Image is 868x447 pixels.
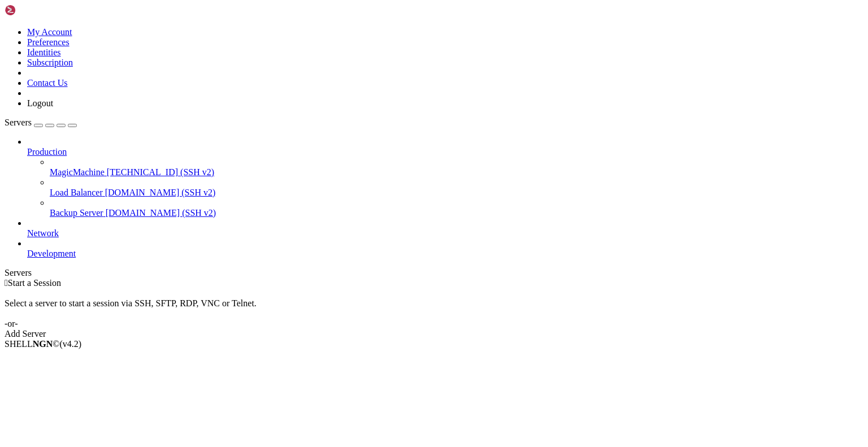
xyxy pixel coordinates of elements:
span: 4.2.0 [60,339,82,349]
span: [DOMAIN_NAME] (SSH v2) [105,188,216,197]
a: Subscription [27,58,73,67]
span: Production [27,147,67,157]
a: Development [27,249,863,259]
div: Servers [5,268,863,278]
b: NGN [33,339,53,349]
span: Backup Server [50,208,103,218]
a: Servers [5,118,77,127]
span:  [5,278,8,288]
span: SHELL © [5,339,81,349]
span: MagicMachine [50,167,105,177]
span: Development [27,249,76,258]
a: MagicMachine [TECHNICAL_ID] (SSH v2) [50,167,863,177]
div: Select a server to start a session via SSH, SFTP, RDP, VNC or Telnet. -or- [5,288,863,329]
li: Network [27,218,863,238]
a: Logout [27,98,53,108]
span: Start a Session [8,278,61,288]
span: [DOMAIN_NAME] (SSH v2) [106,208,216,218]
a: Load Balancer [DOMAIN_NAME] (SSH v2) [50,188,863,198]
div: Add Server [5,329,863,339]
a: Identities [27,47,61,57]
li: Load Balancer [DOMAIN_NAME] (SSH v2) [50,177,863,198]
li: Backup Server [DOMAIN_NAME] (SSH v2) [50,198,863,218]
a: My Account [27,27,72,37]
a: Backup Server [DOMAIN_NAME] (SSH v2) [50,208,863,218]
a: Contact Us [27,78,68,88]
span: [TECHNICAL_ID] (SSH v2) [107,167,214,177]
span: Load Balancer [50,188,103,197]
li: MagicMachine [TECHNICAL_ID] (SSH v2) [50,157,863,177]
a: Network [27,228,863,238]
a: Preferences [27,37,70,47]
li: Development [27,238,863,259]
a: Production [27,147,863,157]
li: Production [27,137,863,218]
span: Network [27,228,59,238]
span: Servers [5,118,32,127]
img: Shellngn [5,5,70,16]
